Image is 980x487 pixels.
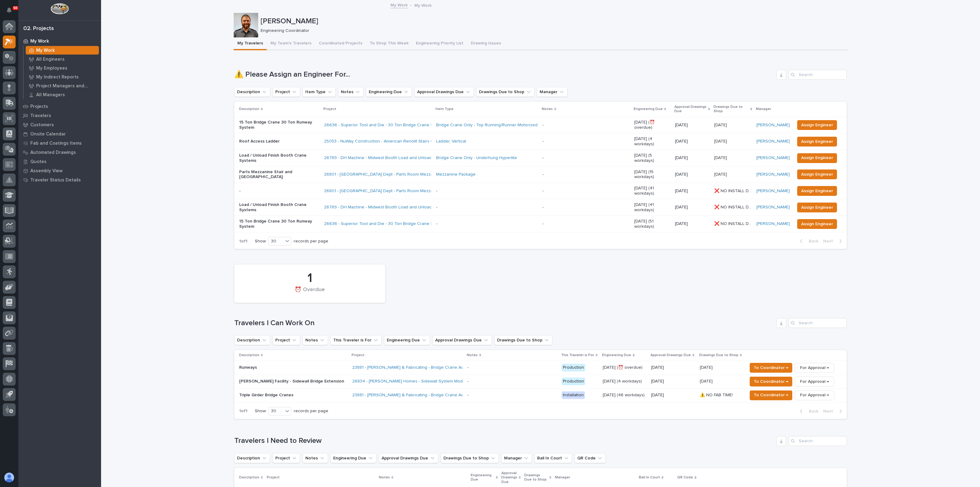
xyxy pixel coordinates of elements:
p: ❌ NO INSTALL DATE! [714,187,753,194]
a: Quotes [18,157,101,166]
img: Workspace Logo [51,3,69,14]
div: Production [562,364,585,371]
button: For Approval → [795,390,834,400]
p: Engineering Due [602,352,631,359]
a: [PERSON_NAME] [756,172,790,177]
div: - [467,365,469,370]
p: My Indirect Reports [36,74,79,80]
tr: Load / Unload Finish Booth Crane Systems26789 - DH Machine - Midwest Booth Load and Unload Statio... [234,150,847,166]
a: My Work [390,1,408,8]
span: To Coordinator → [754,391,788,399]
button: Approval Drawings Due [432,335,492,345]
p: My Work [30,39,49,44]
p: Engineering Due [471,472,494,483]
p: Approval Drawings Due [501,470,517,485]
button: Description [234,87,270,97]
p: ❌ NO INSTALL DATE! [714,204,753,210]
span: To Coordinator → [754,364,788,371]
button: My Travelers [234,37,267,50]
a: 26636 - Superior Tool and Die - 30 Ton Bridge Crane System (2) 15 Ton Double Girder [324,221,494,226]
tr: 15 Ton Bridge Crane 30 Ton Runway System26636 - Superior Tool and Die - 30 Ton Bridge Crane Syste... [234,117,847,133]
p: [DATE] [675,155,710,161]
p: [DATE] [651,393,695,398]
button: Drawings Due to Shop [476,87,534,97]
button: Next [821,238,847,244]
div: 02. Projects [23,25,54,32]
div: - [542,139,544,144]
p: Project [323,106,336,112]
p: Notes [467,352,478,359]
p: Show [255,239,266,244]
a: Traveler Status Details [18,175,101,185]
a: 26789 - DH Machine - Midwest Booth Load and Unload Station [324,205,447,210]
p: Project Managers and Engineers [36,83,96,89]
button: To Coordinator → [750,390,792,400]
a: My Work [18,36,101,46]
a: 25053 - NuWay Construction - American Renolit Stairs Guardrail and Roof Ladder [324,139,483,144]
p: [DATE] [714,138,728,144]
p: - [436,188,537,194]
button: Engineering Due [366,87,412,97]
p: 1 of 1 [234,404,252,419]
tr: [PERSON_NAME] Facility - Sidewall Bridge Extension26834 - [PERSON_NAME] Homes - Sidewall System M... [234,375,847,388]
span: Assign Engineer [801,204,833,211]
p: [DATE] [700,364,714,370]
p: [DATE] [651,379,695,384]
tr: Parts Mezzanine Stair and [GEOGRAPHIC_DATA]26801 - [GEOGRAPHIC_DATA] Dept - Parts Room Mezzanine ... [234,166,847,183]
a: My Indirect Reports [24,73,101,81]
p: 15 Ton Bridge Crane 30 Ton Runway System [239,120,319,130]
tr: 15 Ton Bridge Crane 30 Ton Runway System26636 - Superior Tool and Die - 30 Ton Bridge Crane Syste... [234,216,847,232]
p: Description [239,352,259,359]
button: Notes [338,87,364,97]
h1: ⚠️ Please Assign an Engineer For... [234,70,774,79]
span: Assign Engineer [801,171,833,178]
button: This Traveler is For [330,335,382,345]
span: To Coordinator → [754,378,788,385]
p: [DATE] [714,154,728,161]
p: [DATE] (⏰ overdue) [634,120,670,130]
tr: Load / Unload Finish Booth Crane Systems26789 - DH Machine - Midwest Booth Load and Unload Statio... [234,199,847,216]
div: Production [562,378,585,385]
span: Assign Engineer [801,154,833,162]
p: Onsite Calendar [30,131,66,137]
div: - [467,393,469,398]
button: users-avatar [3,471,16,484]
div: - [542,155,544,161]
p: Project [267,474,280,481]
p: [DATE] (41 workdays) [634,186,670,196]
div: - [542,205,544,210]
a: My Work [24,46,101,55]
p: Item Type [435,106,454,112]
button: Engineering Due [330,453,376,463]
p: Assembly View [30,168,62,174]
p: Show [255,409,266,414]
span: For Approval → [800,391,829,399]
button: Next [821,409,847,414]
p: [DATE] [700,378,714,384]
div: - [542,221,544,226]
a: 26789 - DH Machine - Midwest Booth Load and Unload Station [324,155,447,161]
p: All Managers [36,92,65,98]
span: Next [823,238,837,244]
button: My Team's Travelers [267,37,315,50]
a: 26636 - Superior Tool and Die - 30 Ton Bridge Crane System (2) 15 Ton Double Girder [324,123,494,128]
button: Engineering Priority List [412,37,467,50]
button: Project [273,87,300,97]
span: Assign Engineer [801,220,833,228]
a: Customers [18,120,101,129]
p: Drawings Due to Shop [714,104,748,115]
a: All Engineers [24,55,101,63]
div: 1 [245,271,375,286]
a: All Managers [24,90,101,99]
button: Assign Engineer [797,186,837,196]
button: Notifications [3,4,16,17]
a: Ladder, Vertical [436,139,466,144]
p: records per page [294,409,328,414]
button: To Coordinator → [750,363,792,373]
p: Fab and Coatings Items [30,141,82,146]
span: Assign Engineer [801,121,833,129]
button: Notes [303,453,328,463]
p: [PERSON_NAME] [261,17,845,26]
p: Customers [30,122,54,128]
p: My Work [414,2,432,8]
